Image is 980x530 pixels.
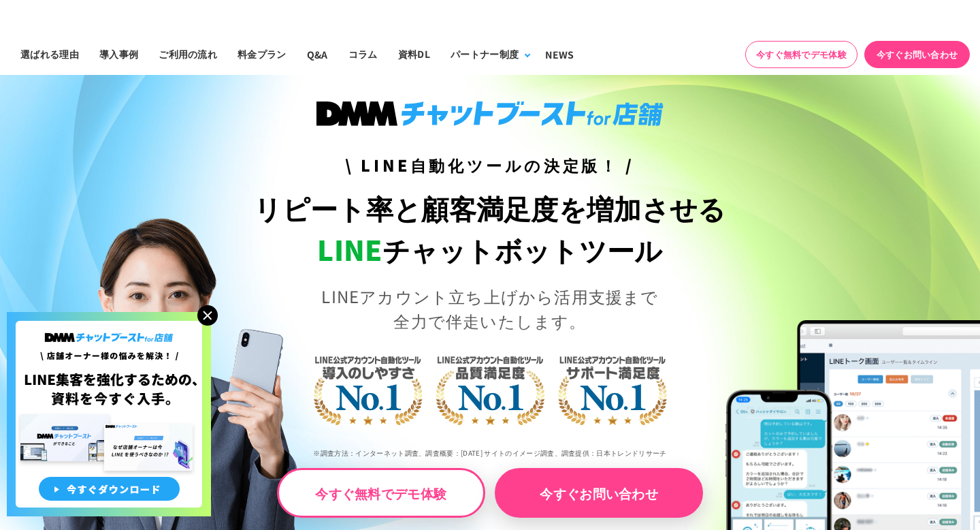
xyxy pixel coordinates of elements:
a: 店舗オーナー様の悩みを解決!LINE集客を狂化するための資料を今すぐ入手! [7,312,211,328]
a: 今すぐ無料でデモ体験 [277,468,485,518]
a: コラム [338,33,388,75]
a: 資料DL [388,33,440,75]
img: LINE公式アカウント自動化ツール導入のしやすさNo.1｜LINE公式アカウント自動化ツール品質満足度No.1｜LINE公式アカウント自動化ツールサポート満足度No.1 [269,302,711,473]
div: パートナー制度 [451,47,519,61]
a: Q&A [297,33,338,75]
p: ※調査方法：インターネット調査、調査概要：[DATE] サイトのイメージ調査、調査提供：日本トレンドリサーチ [245,438,735,468]
a: 今すぐお問い合わせ [864,41,970,68]
a: 今すぐ無料でデモ体験 [745,41,857,68]
a: ご利用の流れ [148,33,227,75]
span: LINE [317,229,382,269]
h1: リピート率と顧客満足度を増加させる チャットボットツール [245,187,735,270]
a: NEWS [535,33,584,75]
a: 導入事例 [89,33,148,75]
a: 選ばれる理由 [10,33,89,75]
p: LINEアカウント立ち上げから活用支援まで 全力で伴走いたします。 [245,284,735,333]
a: 今すぐお問い合わせ [495,468,703,518]
a: 料金プラン [227,33,297,75]
h3: \ LINE自動化ツールの決定版！ / [245,153,735,177]
img: 店舗オーナー様の悩みを解決!LINE集客を狂化するための資料を今すぐ入手! [7,312,211,516]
